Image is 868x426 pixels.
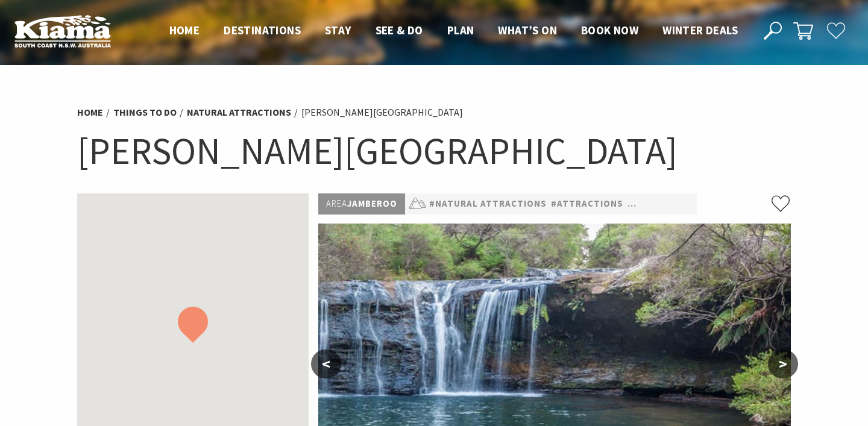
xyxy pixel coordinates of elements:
h1: [PERSON_NAME][GEOGRAPHIC_DATA] [77,127,791,175]
span: Plan [447,23,474,37]
span: Home [169,23,200,37]
span: Destinations [224,23,301,37]
span: See & Do [376,23,423,37]
button: < [311,349,341,378]
nav: Main Menu [157,21,750,41]
span: Book now [581,23,638,37]
li: [PERSON_NAME][GEOGRAPHIC_DATA] [301,105,463,121]
img: Kiama Logo [14,14,111,48]
a: #Nature Walks [627,196,704,211]
a: Natural Attractions [187,106,291,119]
span: What’s On [498,23,557,37]
span: Area [326,198,347,209]
span: Winter Deals [662,23,738,37]
a: #Natural Attractions [429,196,547,211]
a: #Attractions [551,196,623,211]
button: > [768,349,798,378]
span: Stay [325,23,351,37]
a: Home [77,106,103,119]
a: Things To Do [113,106,177,119]
p: Jamberoo [318,193,405,215]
